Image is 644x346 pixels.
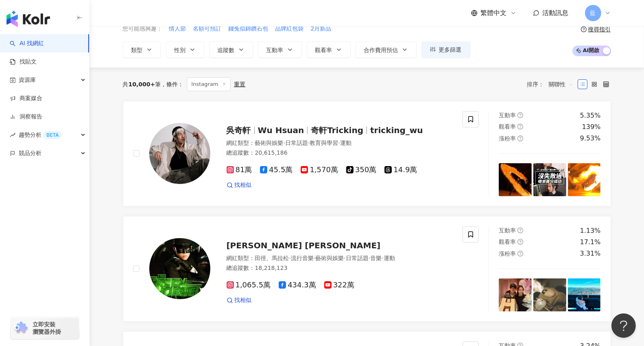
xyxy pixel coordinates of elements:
span: question-circle [517,136,523,141]
span: 藍 [590,9,596,18]
span: 觀看率 [315,47,332,53]
span: 日常話題 [346,255,369,261]
button: 追蹤數 [209,42,253,58]
div: 網紅類型 ： [227,254,453,263]
span: 關聯性 [549,78,573,91]
img: post-image [568,278,601,311]
a: 找相似 [227,296,252,304]
div: 3.31% [580,249,601,258]
span: · [382,255,383,261]
div: 總追蹤數 ： 18,218,123 [227,264,453,272]
span: 觀看率 [499,239,516,245]
span: 更多篩選 [439,46,462,53]
div: 搜尋指引 [588,26,611,33]
span: Wu Hsuan [258,125,304,135]
span: 互動率 [266,47,284,53]
span: 2月新品 [311,25,332,33]
div: 9.53% [580,134,601,143]
span: 運動 [340,140,351,146]
a: 找貼文 [10,58,37,66]
span: 音樂 [370,255,382,261]
span: 情人節 [169,25,186,33]
a: 商案媒合 [10,94,42,103]
span: 434.3萬 [279,281,316,289]
div: 總追蹤數 ： 20,615,186 [227,149,453,157]
span: 錢兔似錦鑽石包 [229,25,269,33]
span: 品牌紅包袋 [275,25,304,33]
span: question-circle [581,26,587,32]
span: 競品分析 [19,144,41,162]
span: tricking_wu [370,125,423,135]
iframe: Help Scout Beacon - Open [611,313,636,338]
img: post-image [533,163,566,196]
span: 找相似 [235,181,252,189]
button: 性別 [166,42,204,58]
img: post-image [568,163,601,196]
a: KOL Avatar吳奇軒Wu Hsuan奇軒Trickingtricking_wu網紅類型：藝術與娛樂·日常話題·教育與學習·運動總追蹤數：20,615,18681萬45.5萬1,570萬35... [123,101,611,206]
span: 觀看率 [499,123,516,130]
button: 情人節 [169,24,187,33]
span: 追蹤數 [218,47,235,53]
span: 45.5萬 [260,166,293,174]
button: 合作費用預估 [356,42,417,58]
span: 運動 [384,255,395,261]
span: · [369,255,370,261]
span: 活動訊息 [543,9,569,17]
img: chrome extension [13,322,29,335]
span: 資源庫 [19,71,36,89]
div: 重置 [234,81,245,88]
span: 漲粉率 [499,250,516,257]
button: 品牌紅包袋 [275,24,304,33]
img: post-image [499,163,532,196]
span: · [284,140,285,146]
span: Instagram [187,77,231,91]
a: 洞察報告 [10,113,42,121]
span: 名額可預訂 [193,25,222,33]
span: 性別 [175,47,186,53]
div: 17.1% [580,238,601,247]
img: logo [7,11,50,27]
span: 教育與學習 [310,140,338,146]
div: 共 筆 [123,81,161,88]
button: 2月新品 [310,24,332,33]
span: 趨勢分析 [19,126,62,144]
span: 1,065.5萬 [227,281,271,289]
span: 1,570萬 [301,166,338,174]
img: KOL Avatar [149,238,210,299]
span: 條件 ： [161,81,183,88]
span: [PERSON_NAME] [PERSON_NAME] [227,241,381,250]
span: question-circle [517,228,523,233]
button: 觀看率 [307,42,351,58]
div: BETA [43,131,62,139]
span: 350萬 [346,166,376,174]
span: 漲粉率 [499,135,516,142]
button: 互動率 [258,42,302,58]
button: 更多篩選 [421,42,470,58]
img: post-image [533,278,566,311]
span: · [338,140,340,146]
span: 322萬 [324,281,354,289]
div: 網紅類型 ： [227,139,453,147]
span: 田徑、馬拉松 [255,255,289,261]
img: KOL Avatar [149,123,210,184]
a: searchAI 找網紅 [10,39,44,48]
span: 14.9萬 [384,166,417,174]
span: 互動率 [499,112,516,118]
div: 5.35% [580,111,601,120]
span: question-circle [517,112,523,118]
span: · [289,255,291,261]
span: 81萬 [227,166,252,174]
div: 1.13% [580,226,601,235]
a: KOL Avatar[PERSON_NAME] [PERSON_NAME]網紅類型：田徑、馬拉松·流行音樂·藝術與娛樂·日常話題·音樂·運動總追蹤數：18,218,1231,065.5萬434.... [123,216,611,322]
span: rise [10,132,15,138]
span: 流行音樂 [291,255,314,261]
span: 藝術與娛樂 [255,140,284,146]
span: 日常話題 [285,140,308,146]
span: 吳奇軒 [227,125,251,135]
a: 找相似 [227,181,252,189]
span: question-circle [517,124,523,129]
span: question-circle [517,239,523,245]
div: 139% [582,123,601,131]
span: 繁體中文 [481,9,507,18]
span: · [308,140,310,146]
